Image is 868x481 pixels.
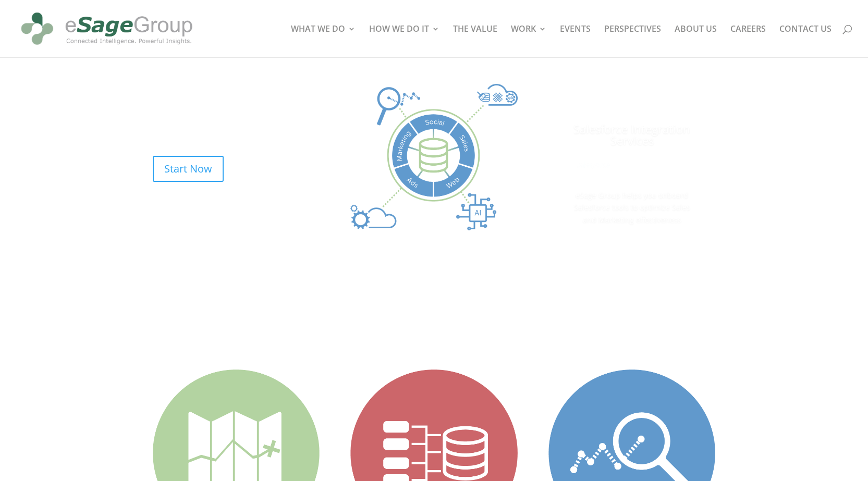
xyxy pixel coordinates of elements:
[153,156,224,182] a: Start Now
[604,25,661,57] a: PERSPECTIVES
[593,221,671,247] a: Learn More
[153,131,320,140] h2: Our team of Salesforce, Azure, AWS, Snowflake, and Google cloud experts help clients integrate an...
[369,25,439,57] a: HOW WE DO IT
[560,25,591,57] a: EVENTS
[779,25,832,57] a: CONTACT US
[573,105,690,132] a: Salesforce Integration Services
[675,25,717,57] a: ABOUT US
[453,25,497,57] a: THE VALUE
[570,174,694,211] p: eSage Group helps you onboard Salesforce tools to optimize Sales and Marketing effectiveness
[153,115,320,126] h1: From Data Integration to Data Science
[291,25,356,57] a: WHAT WE DO
[730,25,766,57] a: CAREERS
[18,4,196,53] img: eSage Group
[511,25,546,57] a: WORK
